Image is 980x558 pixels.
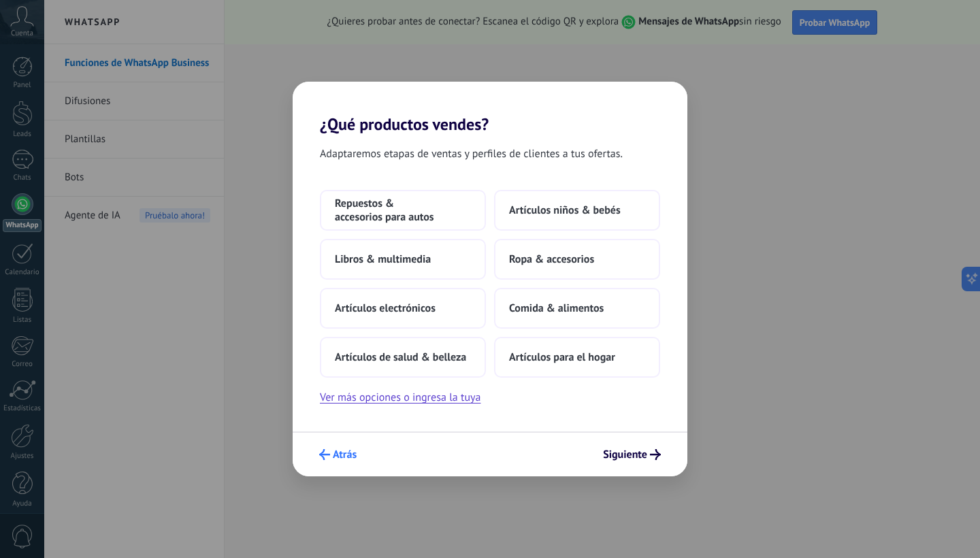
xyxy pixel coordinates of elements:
span: Atrás [333,450,357,459]
button: Artículos de salud & belleza [320,337,486,378]
span: Adaptaremos etapas de ventas y perfiles de clientes a tus ofertas. [320,145,623,163]
button: Repuestos & accesorios para autos [320,190,486,231]
span: Artículos de salud & belleza [335,350,466,364]
span: Artículos para el hogar [509,350,615,364]
span: Repuestos & accesorios para autos [335,197,471,224]
button: Artículos electrónicos [320,288,486,329]
button: Ver más opciones o ingresa la tuya [320,389,480,406]
span: Libros & multimedia [335,252,431,266]
button: Comida & alimentos [494,288,660,329]
span: Siguiente [603,450,647,459]
span: Ropa & accesorios [509,252,594,266]
button: Libros & multimedia [320,239,486,280]
button: Artículos niños & bebés [494,190,660,231]
span: Artículos electrónicos [335,301,436,315]
span: Artículos niños & bebés [509,203,621,217]
button: Artículos para el hogar [494,337,660,378]
button: Ropa & accesorios [494,239,660,280]
span: Comida & alimentos [509,301,604,315]
h2: ¿Qué productos vendes? [293,82,687,134]
button: Atrás [313,443,363,466]
button: Siguiente [597,443,667,466]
